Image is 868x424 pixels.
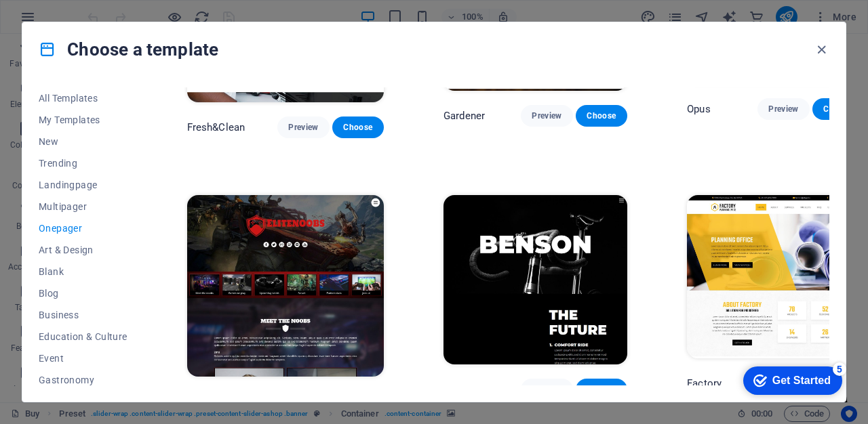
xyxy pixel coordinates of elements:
[39,369,127,391] button: Gastronomy
[576,105,627,127] button: Choose
[443,109,485,123] p: Gardener
[39,282,127,304] button: Blog
[100,3,114,16] div: 5
[768,104,798,114] span: Preview
[39,288,127,299] span: Blog
[39,266,127,277] span: Blank
[587,110,616,121] span: Choose
[576,379,627,400] button: Choose
[521,105,572,127] button: Preview
[587,384,616,395] span: Choose
[757,98,809,120] button: Preview
[39,87,127,109] button: All Templates
[443,195,627,364] img: Benson
[288,122,318,133] span: Preview
[532,384,561,395] span: Preview
[39,196,127,217] button: Multipager
[39,131,127,152] button: New
[39,174,127,196] button: Landingpage
[39,179,127,190] span: Landingpage
[39,261,127,282] button: Blank
[343,122,373,133] span: Choose
[40,15,98,27] div: Get Started
[39,39,218,60] h4: Choose a template
[39,152,127,174] button: Trending
[39,245,127,255] span: Art & Design
[687,195,864,358] img: Factory
[187,121,245,134] p: Fresh&Clean
[39,331,127,342] span: Education & Culture
[823,104,853,114] span: Choose
[39,114,127,125] span: My Templates
[5,5,96,17] a: Skip to main content
[11,7,110,35] div: Get Started 5 items remaining, 0% complete
[39,136,127,147] span: New
[532,110,561,121] span: Preview
[39,239,127,261] button: Art & Design
[521,379,572,400] button: Preview
[39,201,127,212] span: Multipager
[39,375,127,385] span: Gastronomy
[39,158,127,169] span: Trending
[187,195,384,377] img: Elitenoobs
[39,93,127,104] span: All Templates
[39,326,127,347] button: Education & Culture
[687,102,711,116] p: Opus
[443,383,478,396] p: Benson
[39,353,127,364] span: Event
[39,217,127,239] button: Onepager
[277,116,329,138] button: Preview
[39,310,127,320] span: Business
[812,98,864,120] button: Choose
[39,304,127,326] button: Business
[687,377,722,390] p: Factory
[39,347,127,369] button: Event
[39,109,127,131] button: My Templates
[332,116,384,138] button: Choose
[39,223,127,234] span: Onepager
